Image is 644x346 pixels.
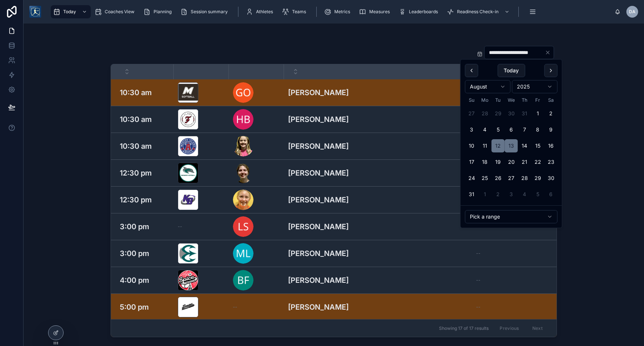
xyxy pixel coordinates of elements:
[288,194,471,205] a: [PERSON_NAME]
[105,9,134,15] span: Coaches View
[478,107,492,120] button: Monday, July 28th, 2025
[120,167,152,179] h3: 12:30 pm
[120,221,169,232] a: 3:00 pm
[544,188,558,201] button: Saturday, September 6th, 2025
[51,5,91,18] a: Today
[478,139,492,152] button: Monday, August 11th, 2025
[288,221,349,232] h3: [PERSON_NAME]
[544,155,558,169] button: Saturday, August 23rd, 2025
[478,96,492,104] th: Monday
[457,9,499,15] span: Readiness Check-in
[288,302,471,313] a: [PERSON_NAME]
[288,114,349,125] h3: [PERSON_NAME]
[288,221,471,232] a: [PERSON_NAME]
[492,155,505,169] button: Tuesday, August 19th, 2025
[120,248,149,259] h3: 3:00 pm
[531,107,544,120] button: Friday, August 1st, 2025
[478,172,492,185] button: Monday, August 25th, 2025
[505,107,518,120] button: Wednesday, July 30th, 2025
[256,9,273,15] span: Athletes
[478,123,492,136] button: Monday, August 4th, 2025
[120,141,169,152] a: 10:30 am
[178,224,224,230] a: --
[505,188,518,201] button: Wednesday, September 3rd, 2025
[478,188,492,201] button: Monday, September 1st, 2025
[322,5,355,18] a: Metrics
[476,277,547,283] a: --
[288,87,349,98] h3: [PERSON_NAME]
[518,188,531,201] button: Thursday, September 4th, 2025
[178,224,182,230] span: --
[505,96,518,104] th: Wednesday
[505,139,518,152] button: Today, Wednesday, August 13th, 2025, selected
[288,167,471,179] a: [PERSON_NAME]
[465,139,478,152] button: Sunday, August 10th, 2025
[544,123,558,136] button: Saturday, August 9th, 2025
[439,325,489,331] span: Showing 17 of 17 results
[191,9,228,15] span: Session summary
[492,107,505,120] button: Tuesday, July 29th, 2025
[531,139,544,152] button: Friday, August 15th, 2025
[288,194,349,205] h3: [PERSON_NAME]
[544,172,558,185] button: Saturday, August 30th, 2025
[492,188,505,201] button: Tuesday, September 2nd, 2025
[120,275,169,286] a: 4:00 pm
[120,221,149,232] h3: 3:00 pm
[465,123,478,136] button: Sunday, August 3rd, 2025
[445,5,513,18] a: Readiness Check-in
[288,114,471,125] a: [PERSON_NAME]
[288,248,471,259] a: [PERSON_NAME]
[518,139,531,152] button: Thursday, August 14th, 2025
[409,9,438,15] span: Leaderboards
[544,107,558,120] button: Saturday, August 2nd, 2025
[120,114,169,125] a: 10:30 am
[531,188,544,201] button: Friday, September 5th, 2025
[357,5,395,18] a: Measures
[505,123,518,136] button: Wednesday, August 6th, 2025
[120,302,149,313] h3: 5:00 pm
[396,5,443,18] a: Leaderboards
[518,172,531,185] button: Thursday, August 28th, 2025
[178,5,233,18] a: Session summary
[476,304,481,310] span: --
[518,96,531,104] th: Thursday
[518,155,531,169] button: Thursday, August 21st, 2025
[492,139,505,152] button: Tuesday, August 12th, 2025, selected
[465,188,478,201] button: Sunday, August 31st, 2025
[233,304,237,310] span: --
[288,141,471,152] a: [PERSON_NAME]
[288,141,349,152] h3: [PERSON_NAME]
[288,87,471,98] a: [PERSON_NAME]
[629,9,636,15] span: DA
[465,96,478,104] th: Sunday
[476,251,481,256] span: --
[531,96,544,104] th: Friday
[531,155,544,169] button: Friday, August 22nd, 2025
[154,9,172,15] span: Planning
[288,275,471,286] a: [PERSON_NAME]
[233,304,279,310] a: --
[334,9,350,15] span: Metrics
[120,114,152,125] h3: 10:30 am
[518,123,531,136] button: Thursday, August 7th, 2025
[465,210,558,223] button: Relative time
[505,172,518,185] button: Wednesday, August 27th, 2025
[120,302,169,313] a: 5:00 pm
[29,6,41,18] img: App logo
[476,304,547,310] a: --
[288,167,349,179] h3: [PERSON_NAME]
[288,302,349,313] h3: [PERSON_NAME]
[544,139,558,152] button: Saturday, August 16th, 2025
[120,141,152,152] h3: 10:30 am
[465,96,558,201] table: August 2025
[492,123,505,136] button: Tuesday, August 5th, 2025
[120,87,169,98] a: 10:30 am
[244,5,278,18] a: Athletes
[369,9,390,15] span: Measures
[518,107,531,120] button: Thursday, July 31st, 2025
[505,155,518,169] button: Wednesday, August 20th, 2025
[120,194,169,205] a: 12:30 pm
[531,123,544,136] button: Friday, August 8th, 2025
[544,96,558,104] th: Saturday
[120,248,169,259] a: 3:00 pm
